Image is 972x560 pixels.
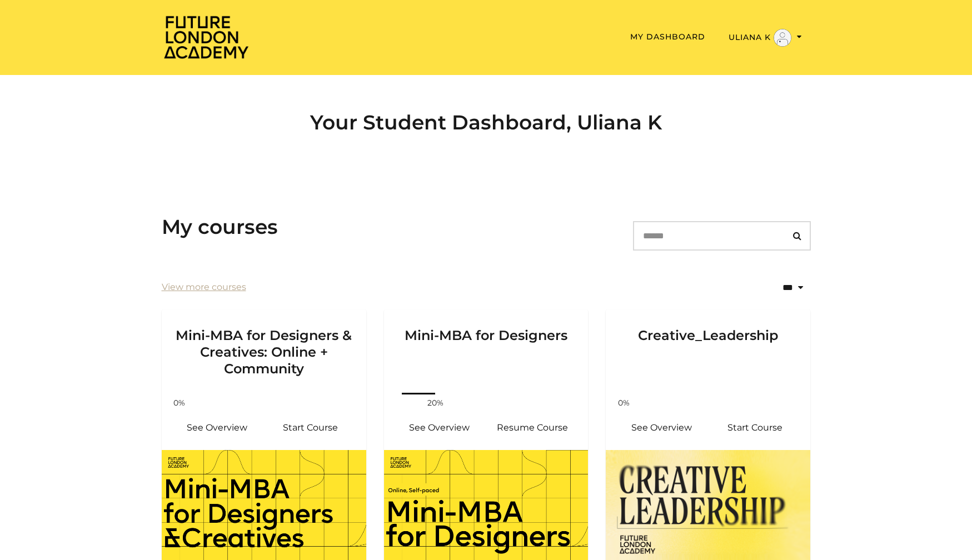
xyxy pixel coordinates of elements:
[162,281,246,294] a: View more courses
[171,414,264,441] a: Mini-MBA for Designers & Creatives: Online + Community: See Overview
[264,414,357,441] a: Mini-MBA for Designers & Creatives: Online + Community: Resume Course
[393,414,486,441] a: Mini-MBA for Designers: See Overview
[162,215,278,239] h3: My courses
[162,309,366,391] a: Mini-MBA for Designers & Creatives: Online + Community
[619,309,797,377] h3: Creative_Leadership
[725,28,805,47] button: Toggle menu
[162,111,811,134] h2: Your Student Dashboard, Uliana K
[708,414,801,441] a: Creative_Leadership: Resume Course
[746,274,811,301] select: status
[615,414,708,441] a: Creative_Leadership: See Overview
[175,309,353,377] h3: Mini-MBA for Designers & Creatives: Online + Community
[166,397,193,409] span: 0%
[422,397,448,409] span: 20%
[162,14,251,59] img: Home Page
[486,414,580,441] a: Mini-MBA for Designers: Resume Course
[397,309,575,377] h3: Mini-MBA for Designers
[610,397,637,409] span: 0%
[606,309,810,391] a: Creative_Leadership
[384,309,589,391] a: Mini-MBA for Designers
[630,32,705,42] a: My Dashboard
